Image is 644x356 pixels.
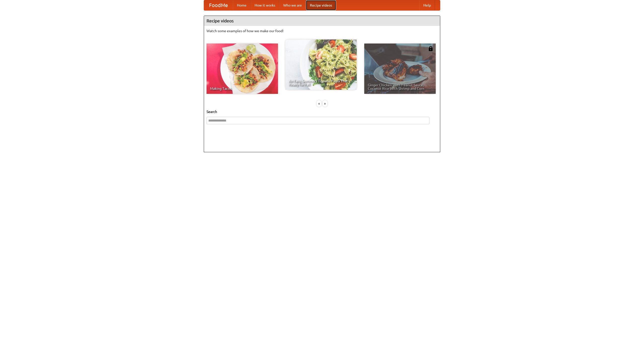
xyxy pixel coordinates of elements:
span: Making Tacos [210,87,274,90]
a: Home [233,0,251,10]
h5: Search [207,109,437,114]
a: Making Tacos [207,44,278,94]
a: Who we are [279,0,306,10]
a: Recipe videos [306,0,336,10]
a: Help [419,0,435,10]
div: » [323,100,327,107]
div: « [317,100,321,107]
h4: Recipe videos [204,16,440,26]
img: 483408.png [428,46,433,51]
a: FoodMe [204,0,233,10]
span: An Easy, Summery Tomato Pasta That's Ready for Fall [289,79,353,86]
a: How it works [251,0,279,10]
a: An Easy, Summery Tomato Pasta That's Ready for Fall [285,39,357,90]
p: Watch some examples of how we make our food! [207,28,437,33]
